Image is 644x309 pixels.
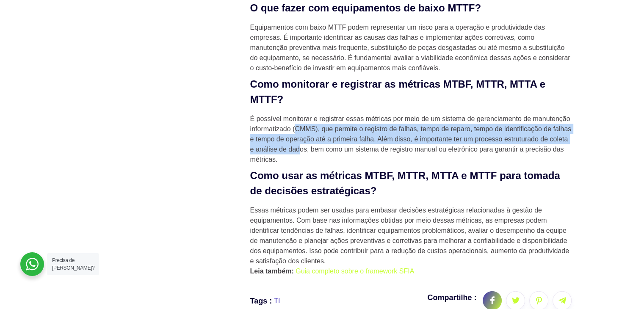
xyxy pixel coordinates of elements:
[492,201,644,309] iframe: Chat Widget
[250,22,572,73] div: Equipamentos com baixo MTTF podem representar um risco para a operação e produtividade das empres...
[250,114,572,165] div: É possível monitorar e registrar essas métricas por meio de um sistema de gerenciamento de manute...
[250,205,572,266] div: Essas métricas podem ser usadas para embasar decisões estratégicas relacionadas à gestão de equip...
[52,257,94,271] span: Precisa de [PERSON_NAME]?
[250,77,572,107] h3: Como monitorar e registrar as métricas MTBF, MTTR, MTTA e MTTF?
[250,0,572,16] h3: O que fazer com equipamentos de baixo MTTF?
[427,292,476,303] p: Compartilhe :
[250,268,294,275] strong: Leia também:
[492,201,644,309] div: Widget de chat
[250,168,572,199] h3: Como usar as métricas MTBF, MTTR, MTTA e MTTF para tomada de decisões estratégicas?
[274,296,280,306] span: TI
[296,268,414,275] a: Guia completo sobre o framework SFIA
[250,295,272,307] div: Tags :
